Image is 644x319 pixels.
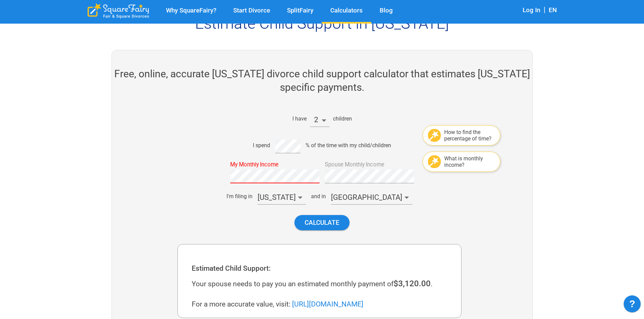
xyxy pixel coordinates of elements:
a: [URL][DOMAIN_NAME] [292,300,363,308]
a: Log In [523,6,540,14]
a: Calculators [322,7,371,15]
div: How to find the percentage of time? [444,129,495,142]
button: Calculate [294,215,350,230]
a: Start Divorce [225,7,279,15]
div: and in [311,193,326,200]
iframe: JSD widget [620,292,644,319]
h2: Free, online, accurate [US_STATE] divorce child support calculator that estimates [US_STATE] spec... [112,67,532,94]
div: [US_STATE] [258,191,306,205]
div: children [333,115,352,122]
a: Blog [371,7,401,15]
div: I spend [253,142,270,149]
div: What is monthly income? [444,155,495,168]
a: Why SquareFairy? [158,7,225,15]
a: SplitFairy [279,7,322,15]
div: I'm filing in [226,193,253,200]
span: | [540,5,549,14]
label: Spouse Monthly Income [325,161,384,169]
div: 2 [310,113,330,127]
div: I have [292,115,307,122]
div: [GEOGRAPHIC_DATA] [331,191,412,205]
div: Estimated Child Support: [192,263,453,273]
div: SquareFairy Logo [88,3,149,19]
div: % of the time with my child/children [306,142,391,149]
div: EN [549,6,557,15]
div: Your spouse needs to pay you an estimated monthly payment of . For a more accurate value, visit: [192,278,453,309]
span: $3,120.00 [393,279,431,288]
label: My Monthly Income [230,161,279,169]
